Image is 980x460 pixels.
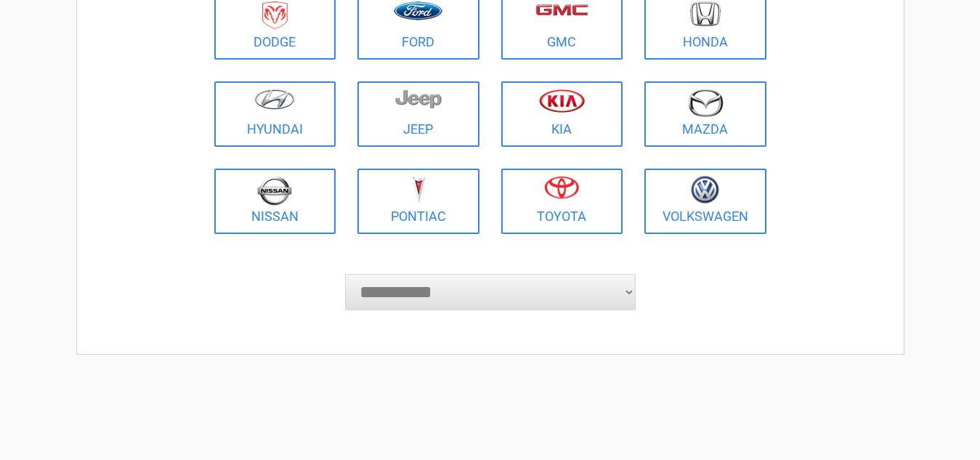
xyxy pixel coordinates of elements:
img: mazda [687,89,724,117]
img: dodge [262,1,288,30]
a: Hyundai [214,81,336,147]
a: Volkswagen [644,169,766,234]
a: Pontiac [357,169,479,234]
img: nissan [257,176,292,206]
img: kia [539,89,585,113]
img: pontiac [411,176,426,203]
img: hyundai [254,89,295,110]
img: volkswagen [691,176,719,204]
a: Mazda [644,81,766,147]
a: Jeep [357,81,479,147]
a: Kia [501,81,623,147]
img: gmc [535,4,588,16]
a: Toyota [501,169,623,234]
a: Nissan [214,169,336,234]
img: honda [690,1,721,27]
img: toyota [544,176,579,199]
img: ford [394,1,442,20]
img: jeep [395,89,442,109]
